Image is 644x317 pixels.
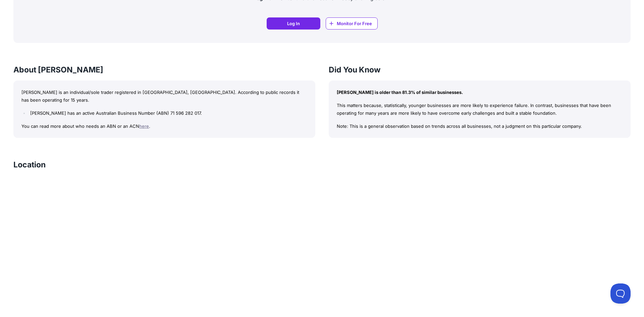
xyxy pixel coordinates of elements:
[21,89,307,104] p: [PERSON_NAME] is an individual/sole trader registered in [GEOGRAPHIC_DATA], [GEOGRAPHIC_DATA]. Ac...
[337,89,623,96] p: [PERSON_NAME] is older than 81.3% of similar businesses.
[329,64,631,75] h3: Did You Know
[139,123,149,129] a: here
[287,20,300,27] span: Log In
[337,20,372,27] span: Monitor For Free
[267,17,320,30] a: Log In
[13,159,46,170] h3: Location
[337,102,623,117] p: This matters because, statistically, younger businesses are more likely to experience failure. In...
[29,109,307,117] li: [PERSON_NAME] has an active Australian Business Number (ABN) 71 596 282 017.
[337,122,623,130] p: Note: This is a general observation based on trends across all businesses, not a judgment on this...
[326,17,378,30] a: Monitor For Free
[610,283,631,304] iframe: Toggle Customer Support
[13,64,315,75] h3: About [PERSON_NAME]
[21,122,307,130] p: You can read more about who needs an ABN or an ACN .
